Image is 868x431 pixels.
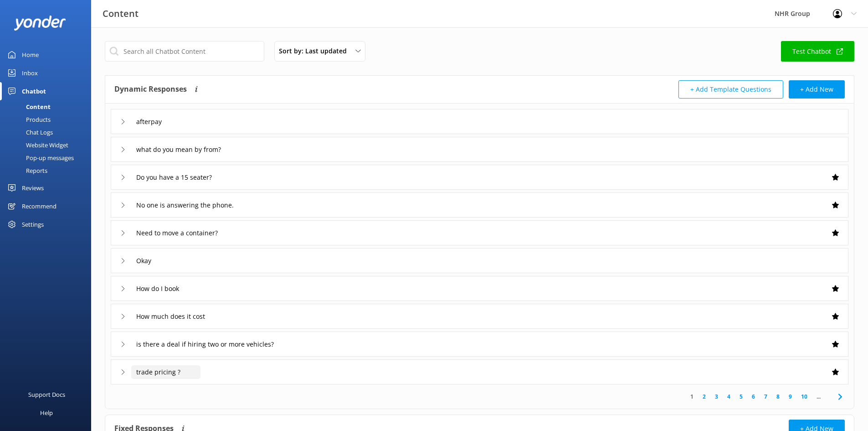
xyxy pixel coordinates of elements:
div: Content [5,100,51,113]
a: 4 [723,392,735,401]
div: Reports [5,164,47,177]
a: 6 [747,392,760,401]
a: 10 [796,392,812,401]
a: 3 [710,392,723,401]
div: Website Widget [5,139,68,151]
div: Pop-up messages [5,151,74,164]
a: Website Widget [5,139,91,151]
div: Inbox [22,64,38,82]
a: 8 [772,392,784,401]
a: Content [5,100,91,113]
a: 7 [760,392,772,401]
div: Chatbot [22,82,46,100]
div: Settings [22,215,44,234]
a: 1 [686,392,698,401]
button: + Add Template Questions [678,80,783,99]
a: Reports [5,164,91,177]
div: Home [22,46,39,64]
div: Products [5,113,51,126]
a: Pop-up messages [5,151,91,164]
a: Test Chatbot [781,41,854,62]
span: ... [812,392,825,401]
a: 2 [698,392,710,401]
a: Products [5,113,91,126]
div: Chat Logs [5,126,53,139]
span: Sort by: Last updated [279,46,352,56]
div: Support Docs [28,385,65,404]
h3: Content [103,6,139,21]
div: Recommend [22,197,56,215]
img: yonder-white-logo.png [14,16,66,31]
a: 9 [784,392,796,401]
a: Chat Logs [5,126,91,139]
input: Search all Chatbot Content [105,41,264,62]
div: Reviews [22,179,44,197]
div: Help [40,404,53,422]
button: + Add New [789,80,845,99]
a: 5 [735,392,747,401]
h4: Dynamic Responses [114,80,187,99]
